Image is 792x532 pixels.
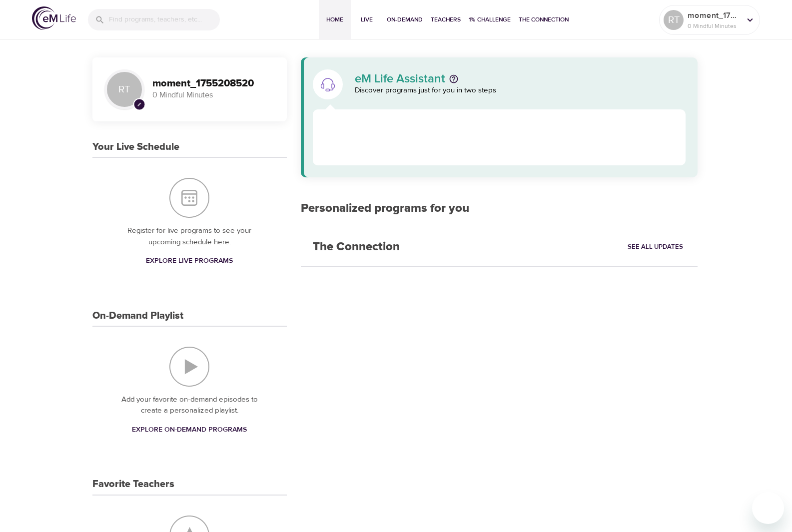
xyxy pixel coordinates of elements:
h3: Your Live Schedule [92,141,179,153]
a: Explore On-Demand Programs [128,421,251,439]
span: Explore On-Demand Programs [132,424,247,436]
p: 0 Mindful Minutes [152,89,275,101]
span: Home [323,14,347,25]
img: eM Life Assistant [320,76,336,92]
img: logo [32,6,76,30]
h3: Favorite Teachers [92,479,174,490]
p: Discover programs just for you in two steps [355,85,686,96]
span: See All Updates [628,241,683,253]
span: On-Demand [387,14,423,25]
iframe: Button to launch messaging window [752,492,784,524]
input: Find programs, teachers, etc... [109,9,220,30]
span: Explore Live Programs [146,255,233,267]
a: Explore Live Programs [142,252,237,270]
img: Your Live Schedule [169,178,209,218]
img: On-Demand Playlist [169,347,209,387]
h3: moment_1755208520 [152,78,275,89]
h3: On-Demand Playlist [92,310,183,322]
p: Add your favorite on-demand episodes to create a personalized playlist. [112,394,267,417]
p: 0 Mindful Minutes [688,21,741,30]
h2: Personalized programs for you [301,201,698,216]
p: eM Life Assistant [355,73,445,85]
span: The Connection [519,14,569,25]
span: Live [355,14,379,25]
a: See All Updates [625,239,686,255]
span: 1% Challenge [469,14,511,25]
p: moment_1755208520 [688,9,741,21]
h2: The Connection [301,228,412,266]
div: RT [664,10,684,30]
span: Teachers [431,14,461,25]
div: RT [104,69,144,109]
p: Register for live programs to see your upcoming schedule here. [112,225,267,248]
